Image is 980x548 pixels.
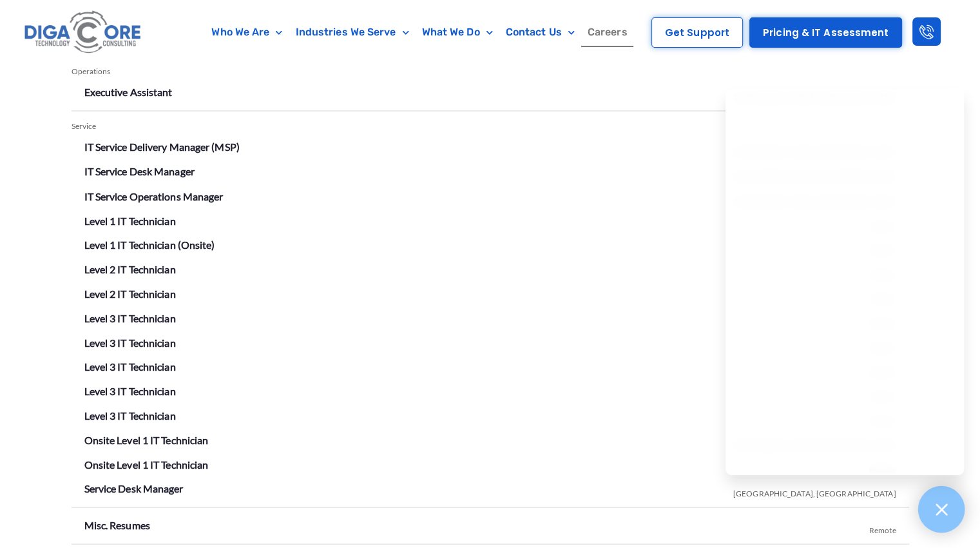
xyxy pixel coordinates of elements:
a: Get Support [651,17,743,48]
a: Level 2 IT Technician [84,262,176,275]
span: Remote [869,515,896,540]
a: Onsite Level 1 IT Technician [84,433,209,445]
a: IT Service Desk Manager [84,165,195,177]
a: Level 1 IT Technician [84,214,176,226]
img: Digacore logo 1 [21,6,145,59]
a: Industries We Serve [289,17,416,47]
a: Level 2 IT Technician [84,287,176,299]
span: Pricing & IT Assessment [763,28,889,37]
a: Service Desk Manager [84,482,184,494]
a: Careers [581,17,634,47]
a: Level 3 IT Technician [84,336,176,348]
a: Level 3 IT Technician [84,360,176,372]
span: [GEOGRAPHIC_DATA], [GEOGRAPHIC_DATA] [733,478,896,503]
a: Pricing & IT Assessment [749,17,902,48]
a: Who We Are [205,17,289,47]
span: Get Support [665,28,729,37]
a: Misc. Resumes [84,518,150,531]
a: Contact Us [499,17,581,47]
a: Level 3 IT Technician [84,409,176,421]
span: [GEOGRAPHIC_DATA], [GEOGRAPHIC_DATA] [733,83,896,107]
iframe: Chatgenie Messenger [725,88,964,475]
a: What We Do [416,17,499,47]
a: Level 1 IT Technician (Onsite) [84,238,215,250]
div: Operations [72,63,909,81]
div: Service [72,117,909,136]
a: IT Service Operations Manager [84,190,224,202]
a: Level 3 IT Technician [84,311,176,324]
a: Onsite Level 1 IT Technician [84,458,209,470]
a: IT Service Delivery Manager (MSP) [84,141,240,153]
nav: Menu [197,17,642,47]
a: Executive Assistant [84,86,173,98]
a: Level 3 IT Technician [84,384,176,396]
